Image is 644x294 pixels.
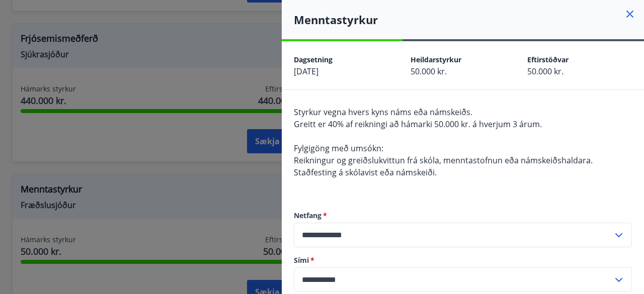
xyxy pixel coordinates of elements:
[294,119,542,130] span: Greitt er 40% af reikningi að hámarki 50.000 kr. á hverjum 3 árum.
[294,211,632,221] label: Netfang
[294,255,632,265] label: Sími
[411,66,447,77] span: 50.000 kr.
[294,155,593,166] span: Reikningur og greiðslukvittun frá skóla, menntastofnun eða námskeiðshaldara.
[294,107,472,118] span: Styrkur vegna hvers kyns náms eða námskeiðs.
[411,55,461,64] span: Heildarstyrkur
[527,66,563,77] span: 50.000 kr.
[294,55,333,64] span: Dagsetning
[527,55,569,64] span: Eftirstöðvar
[294,167,437,178] span: Staðfesting á skólavist eða námskeiði.
[294,66,318,77] span: [DATE]
[294,143,383,154] span: Fylgigöng með umsókn:
[294,12,644,27] h4: Menntastyrkur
